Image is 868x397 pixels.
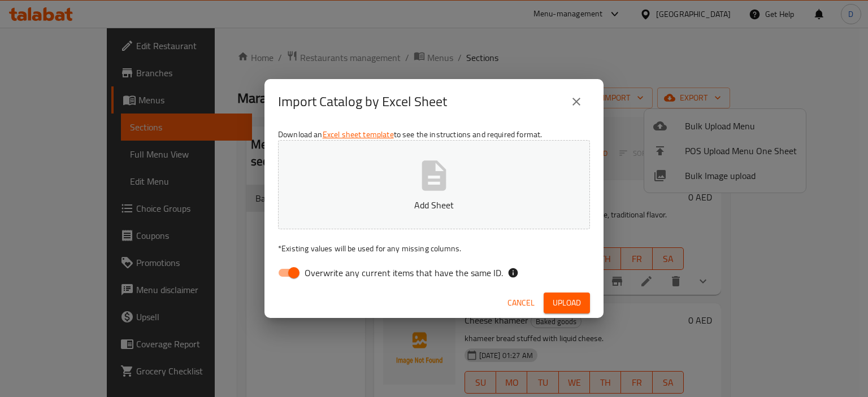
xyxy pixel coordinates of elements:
button: Upload [544,293,590,313]
p: Add Sheet [296,198,572,212]
span: Overwrite any current items that have the same ID. [305,266,503,280]
button: close [563,88,590,115]
a: Excel sheet template [323,127,394,142]
div: Download an to see the instructions and required format. [264,124,604,288]
p: Existing values will be used for any missing columns. [278,243,590,254]
span: Upload [553,296,581,310]
h2: Import Catalog by Excel Sheet [278,93,447,111]
span: Cancel [507,296,535,310]
button: Add Sheet [278,140,590,229]
button: Cancel [503,293,539,313]
svg: If the overwrite option isn't selected, then the items that match an existing ID will be ignored ... [507,267,519,278]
